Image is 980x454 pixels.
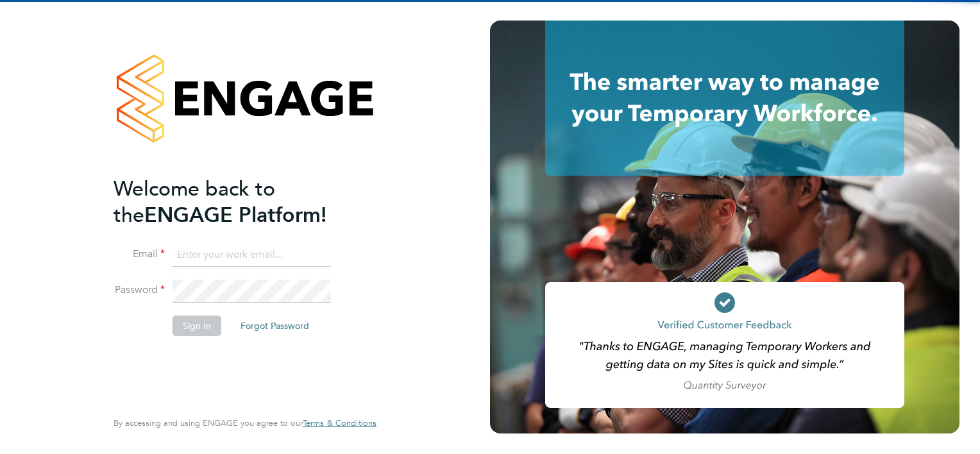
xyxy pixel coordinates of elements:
[114,176,364,228] h2: ENGAGE Platform!
[114,248,165,261] label: Email
[114,176,275,228] span: Welcome back to the
[303,417,376,428] span: Terms & Conditions
[303,418,376,428] a: Terms & Conditions
[114,417,376,428] span: By accessing and using ENGAGE you agree to our
[114,283,165,297] label: Password
[173,315,221,336] button: Sign In
[230,315,319,336] button: Forgot Password
[173,244,331,267] input: Enter your work email...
